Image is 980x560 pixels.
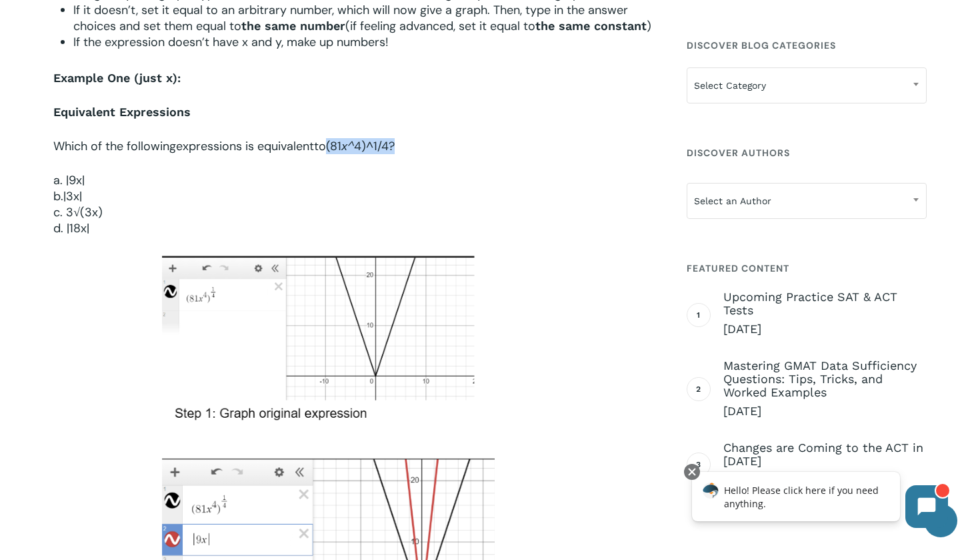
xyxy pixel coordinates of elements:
iframe: Chatbot [678,461,961,541]
span: to [314,138,326,154]
b: Equivalent Expressions [53,105,191,119]
span: expressions is equivalent [176,138,314,154]
a: Changes are Coming to the ACT in [DATE] [DATE] [723,441,927,488]
p: c. 3√(3x) [53,172,651,236]
span: If the expression doesn’t have x and y, make up numbers! [73,34,389,50]
span: Select an Author [687,183,927,219]
span: (if feeling advanced, set it equal to [345,18,535,34]
span: Select Category [687,71,926,99]
span: Select an Author [687,187,926,215]
b: the same number [241,19,345,33]
span: d. |18x| [53,220,89,236]
h4: Discover Authors [687,141,927,165]
span: Upcoming Practice SAT & ACT Tests [723,290,927,317]
a: Mastering GMAT Data Sufficiency Questions: Tips, Tricks, and Worked Examples [DATE] [723,359,927,419]
span: Select Category [687,67,927,103]
span: 4 [354,138,361,154]
span: 1/4 [373,138,389,154]
span: Which of the following [53,138,176,154]
span: If it doesn’t, set it equal to an arbitrary number, which will now give a graph. Then, type in th... [73,2,628,34]
strong: Example One (just x): [53,71,181,85]
span: Mastering GMAT Data Sufficiency Questions: Tips, Tricks, and Worked Examples [723,359,927,399]
span: x^ [341,139,354,153]
span: )^ [361,138,373,154]
span: Changes are Coming to the ACT in [DATE] [723,441,927,468]
h4: Featured Content [687,256,927,280]
span: a. |9x| [53,172,85,188]
a: Upcoming Practice SAT & ACT Tests [DATE] [723,290,927,337]
h4: Discover Blog Categories [687,33,927,57]
span: b.|3x| [53,188,82,204]
span: ) [647,18,651,34]
span: [DATE] [723,321,927,337]
span: [DATE] [723,403,927,419]
b: the same constant [535,19,647,33]
span: ? [389,138,395,154]
span: (81 [326,138,341,154]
